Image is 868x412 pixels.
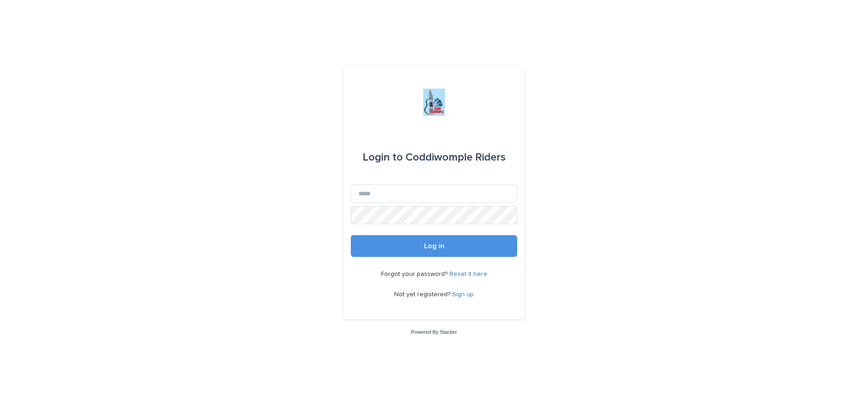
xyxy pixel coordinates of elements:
a: Powered By Stacker [411,329,457,335]
a: Reset it here [449,271,487,277]
span: Log in [424,242,444,250]
a: Sign up [452,291,474,298]
div: Coddiwomple Riders [363,145,506,170]
span: Forgot your password? [381,271,449,277]
span: Login to [363,152,403,163]
span: Not yet registered? [394,291,452,298]
img: jxsLJbdS1eYBI7rVAS4p [423,89,445,116]
button: Log in [351,235,517,257]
